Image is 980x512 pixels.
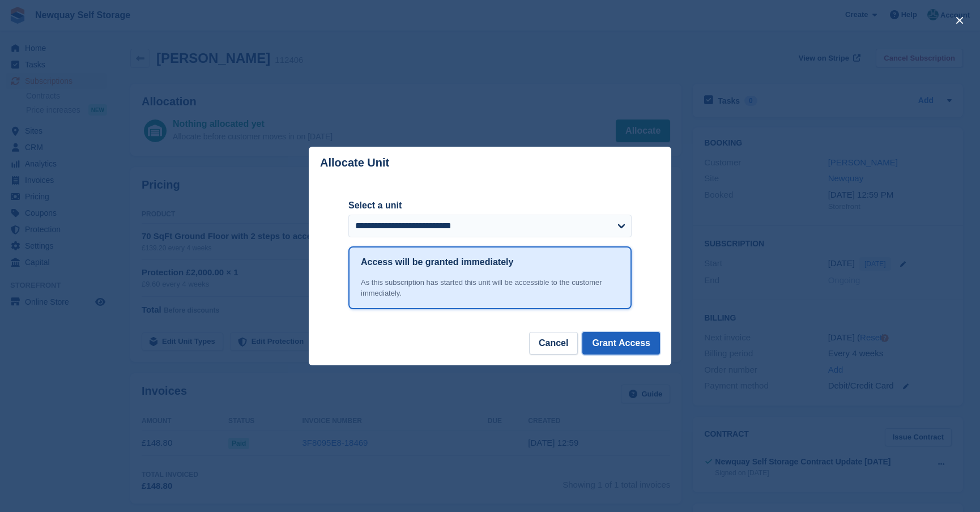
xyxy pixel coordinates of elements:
h1: Access will be granted immediately [361,255,513,269]
div: As this subscription has started this unit will be accessible to the customer immediately. [361,277,619,299]
button: Cancel [529,332,578,355]
label: Select a unit [348,199,632,212]
button: Grant Access [582,332,660,355]
p: Allocate Unit [320,156,389,169]
button: close [951,11,969,29]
